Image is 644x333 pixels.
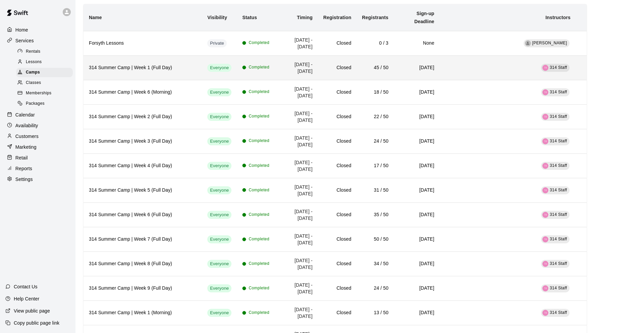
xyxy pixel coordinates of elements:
p: Reports [15,165,32,172]
h6: 314 Summer Camp | Week 8 (Full Day) [89,260,197,268]
span: Everyone [207,285,231,292]
h6: 18 / 50 [362,89,388,96]
div: Memberships [16,89,73,98]
div: Packages [16,99,73,108]
td: [DATE] - [DATE] [275,31,318,55]
h6: 314 Summer Camp | Week 3 (Full Day) [89,138,197,145]
h6: 34 / 50 [362,260,388,268]
p: Retail [15,154,28,161]
span: 314 Staff [550,212,567,217]
img: 314 Staff [542,236,548,242]
p: Availability [15,122,38,129]
div: This service is visible to all of your customers [207,186,231,194]
p: Calendar [15,111,35,118]
span: Completed [249,113,269,120]
h6: 31 / 50 [362,187,388,194]
h6: [DATE] [399,236,434,243]
a: Marketing [5,142,70,152]
span: Classes [26,80,41,86]
p: View public page [14,307,50,314]
span: 314 Staff [550,90,567,94]
h6: [DATE] [399,138,434,145]
div: Rentals [16,47,73,56]
a: Home [5,25,70,35]
h6: 24 / 50 [362,138,388,145]
span: Rentals [26,48,41,55]
a: Rentals [16,46,75,57]
div: Settings [5,174,70,184]
span: Completed [249,310,269,316]
h6: 314 Summer Camp | Week 1 (Full Day) [89,64,197,72]
h6: 314 Summer Camp | Week 5 (Full Day) [89,187,197,194]
span: Everyone [207,236,231,243]
h6: Closed [323,162,351,170]
h6: None [399,40,434,47]
b: Instructors [545,15,571,20]
img: 314 Staff [542,138,548,144]
span: 314 Staff [550,65,567,70]
div: This service is visible to all of your customers [207,64,231,72]
span: Everyone [207,65,231,71]
td: [DATE] - [DATE] [275,203,318,227]
img: 314 Staff [542,261,548,267]
h6: 314 Summer Camp | Week 9 (Full Day) [89,285,197,292]
td: [DATE] - [DATE] [275,178,318,203]
div: This service is visible to all of your customers [207,211,231,219]
span: Everyone [207,163,231,169]
b: Status [242,15,257,20]
span: Completed [249,211,269,218]
h6: [DATE] [399,162,434,170]
div: This service is visible to all of your customers [207,309,231,317]
td: [DATE] - [DATE] [275,153,318,178]
span: Everyone [207,261,231,267]
span: 314 Staff [550,163,567,168]
img: 314 Staff [542,285,548,291]
span: Everyone [207,114,231,120]
h6: [DATE] [399,211,434,219]
span: Lessons [26,59,42,65]
div: Lessons [16,57,73,67]
h6: Closed [323,113,351,121]
h6: [DATE] [399,89,434,96]
div: Classes [16,78,73,88]
div: This service is visible to all of your customers [207,235,231,243]
span: Camps [26,69,40,76]
a: Classes [16,78,75,88]
p: Help Center [14,295,39,302]
h6: Closed [323,64,351,72]
div: Camps [16,68,73,77]
p: Home [15,27,28,33]
div: Austin Hartnett [525,40,531,46]
td: [DATE] - [DATE] [275,55,318,80]
span: 314 Staff [550,188,567,192]
b: Name [89,15,102,20]
td: [DATE] - [DATE] [275,80,318,104]
span: Completed [249,236,269,243]
a: Retail [5,153,70,163]
span: 314 Staff [550,261,567,266]
span: Everyone [207,89,231,96]
h6: Closed [323,40,351,47]
p: Contact Us [14,283,38,290]
a: Memberships [16,88,75,99]
span: Everyone [207,138,231,145]
span: [PERSON_NAME] [532,41,567,45]
div: This service is visible to all of your customers [207,137,231,145]
h6: Closed [323,89,351,96]
span: Everyone [207,212,231,218]
div: 314 Staff [542,163,548,169]
a: Services [5,36,70,46]
h6: 314 Summer Camp | Week 6 (Full Day) [89,211,197,219]
div: This service is visible to all of your customers [207,113,231,121]
b: Timing [297,15,313,20]
span: Completed [249,64,269,71]
p: Customers [15,133,39,140]
a: Reports [5,163,70,174]
span: Completed [249,187,269,194]
div: Availability [5,121,70,131]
